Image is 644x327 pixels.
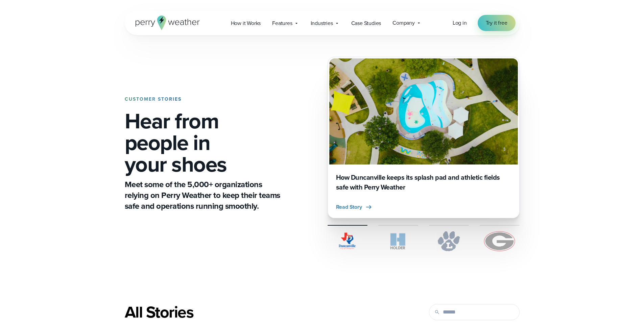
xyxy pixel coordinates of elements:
span: Read Story [336,203,362,211]
div: slideshow [328,57,520,218]
img: City of Duncanville Logo [328,231,367,251]
span: Industries [311,19,333,27]
div: All Stories [125,303,384,322]
img: Duncanville Splash Pad [329,58,518,165]
span: Try it free [486,19,507,27]
span: Case Studies [351,19,381,27]
div: 1 of 4 [328,57,520,218]
a: Case Studies [345,16,387,30]
a: Log in [453,19,467,27]
p: Meet some of the 5,000+ organizations relying on Perry Weather to keep their teams safe and opera... [125,179,283,211]
button: Read Story [336,203,373,211]
a: Try it free [478,15,516,31]
strong: CUSTOMER STORIES [125,96,182,103]
span: Company [392,19,415,27]
h1: Hear from people in your shoes [125,110,283,175]
h3: How Duncanville keeps its splash pad and athletic fields safe with Perry Weather [336,173,511,192]
span: How it Works [231,19,261,27]
a: Duncanville Splash Pad How Duncanville keeps its splash pad and athletic fields safe with Perry W... [328,57,520,218]
span: Features [272,19,292,27]
img: Holder.svg [378,231,418,251]
a: How it Works [225,16,267,30]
